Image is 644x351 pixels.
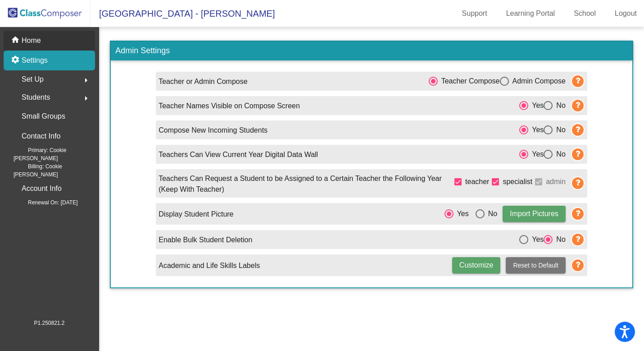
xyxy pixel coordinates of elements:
[22,91,50,104] span: Students
[528,234,544,245] div: Yes
[22,130,60,143] p: Contact Info
[81,75,91,86] mat-icon: arrow_right
[519,124,566,135] mat-radio-group: Select an option
[159,125,268,136] p: Compose New Incoming Students
[22,73,44,86] span: Set Up
[553,149,565,160] div: No
[506,257,565,273] button: Reset to Default
[159,101,300,111] p: Teacher Names Visible on Compose Screen
[546,176,566,187] span: admin
[22,35,41,46] p: Home
[444,208,498,219] mat-radio-group: Select an option
[455,6,494,21] a: Support
[14,162,95,179] span: Billing: Cookie [PERSON_NAME]
[528,100,544,111] div: Yes
[159,149,318,160] p: Teachers Can View Current Year Digital Data Wall
[159,76,247,87] p: Teacher or Admin Compose
[11,35,22,46] mat-icon: home
[159,260,260,271] p: Academic and Life Skills Labels
[528,149,544,160] div: Yes
[499,6,562,21] a: Learning Portal
[553,125,565,135] div: No
[519,148,566,160] mat-radio-group: Select an option
[528,125,544,135] div: Yes
[553,100,565,111] div: No
[503,176,532,187] span: specialist
[22,55,48,66] p: Settings
[510,210,558,217] span: Import Pictures
[553,234,565,245] div: No
[14,199,77,207] span: Renewal On: [DATE]
[519,100,566,111] mat-radio-group: Select an option
[111,42,632,60] h3: Admin Settings
[14,146,95,162] span: Primary: Cookie [PERSON_NAME]
[159,235,252,245] p: Enable Bulk Student Deletion
[81,93,91,104] mat-icon: arrow_right
[159,209,233,220] p: Display Student Picture
[22,110,65,123] p: Small Groups
[567,6,603,21] a: School
[459,261,494,269] span: Customize
[454,208,469,219] div: Yes
[509,76,566,87] div: Admin Compose
[465,176,489,187] span: teacher
[503,206,566,222] button: Import Pictures
[429,75,566,87] mat-radio-group: Select an option
[22,182,62,195] p: Account Info
[519,234,566,245] mat-radio-group: Select an option
[452,257,501,273] button: Customize
[438,76,500,87] div: Teacher Compose
[608,6,644,21] a: Logout
[11,55,22,66] mat-icon: settings
[513,262,558,269] span: Reset to Default
[485,208,497,219] div: No
[90,6,275,21] span: [GEOGRAPHIC_DATA] - [PERSON_NAME]
[159,173,452,195] p: Teachers Can Request a Student to be Assigned to a Certain Teacher the Following Year (Keep With ...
